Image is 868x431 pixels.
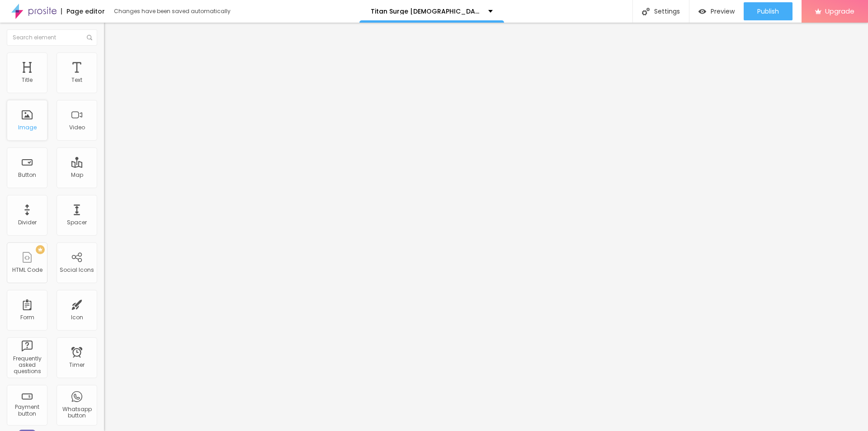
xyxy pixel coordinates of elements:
div: Social Icons [60,267,94,273]
div: Title [22,77,33,83]
div: Payment button [9,404,45,417]
div: Timer [69,362,85,368]
img: Icone [642,8,650,15]
input: Search element [7,29,97,46]
img: Icone [87,35,92,40]
span: Preview [711,8,735,15]
img: view-1.svg [698,8,706,15]
div: Frequently asked questions [9,355,45,375]
div: Button [18,172,36,178]
div: Map [71,172,83,178]
div: Text [71,77,82,83]
span: Publish [757,8,779,15]
div: Divider [18,219,37,226]
div: Video [69,124,85,131]
div: Form [20,314,34,321]
span: Upgrade [825,7,854,15]
div: Whatsapp button [59,406,94,419]
div: HTML Code [12,267,42,273]
div: Page editor [61,8,105,14]
div: Icon [71,314,83,321]
button: Preview [689,2,744,20]
div: Image [18,124,37,131]
div: Changes have been saved automatically [114,9,231,14]
p: Titan Surge [DEMOGRAPHIC_DATA][MEDICAL_DATA] [MEDICAL_DATA] [371,8,481,14]
button: Publish [744,2,793,20]
iframe: Editor [104,23,868,431]
div: Spacer [67,219,87,226]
